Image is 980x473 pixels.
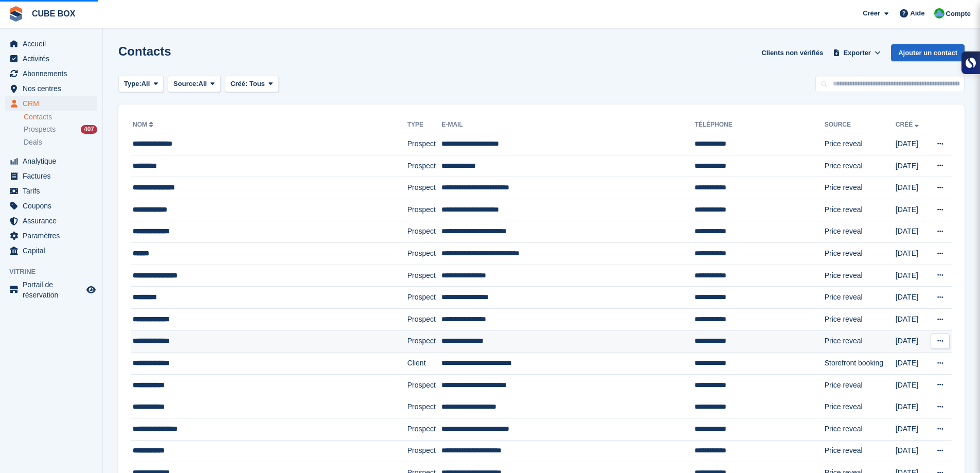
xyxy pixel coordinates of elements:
a: menu [5,243,97,258]
span: Vitrine [9,267,102,277]
td: Price reveal [825,177,896,199]
button: Type: All [118,76,164,93]
a: menu [5,96,97,111]
a: Prospects 407 [24,124,97,135]
td: Price reveal [825,133,896,155]
td: Price reveal [825,440,896,462]
div: 407 [81,125,97,134]
th: E-mail [441,117,694,133]
a: Contacts [24,112,97,122]
a: Nom [133,121,155,128]
td: [DATE] [896,221,926,243]
td: [DATE] [896,353,926,375]
span: Créé: [230,80,247,87]
span: All [199,79,207,89]
a: menu [5,81,97,96]
td: Client [407,353,442,375]
span: Type: [124,79,141,89]
td: Prospect [407,243,442,265]
span: CRM [23,96,84,111]
a: menu [5,66,97,81]
span: Nos centres [23,81,84,96]
td: Prospect [407,287,442,309]
td: [DATE] [896,440,926,462]
a: menu [5,51,97,66]
td: Prospect [407,330,442,353]
td: Price reveal [825,287,896,309]
td: Prospect [407,396,442,418]
td: [DATE] [896,199,926,221]
span: Factures [23,169,84,183]
h1: Contacts [118,44,171,58]
td: Prospect [407,199,442,221]
span: All [141,79,150,89]
span: Tarifs [23,184,84,198]
span: Accueil [23,37,84,51]
span: Deals [24,137,42,147]
a: menu [5,279,97,300]
td: Price reveal [825,418,896,440]
a: menu [5,37,97,51]
button: Créé: Tous [225,76,279,93]
td: Price reveal [825,243,896,265]
td: Price reveal [825,265,896,287]
a: menu [5,154,97,168]
img: stora-icon-8386f47178a22dfd0bd8f6a31ec36ba5ce8667c1dd55bd0f319d3a0aa187defe.svg [8,6,24,22]
td: Prospect [407,155,442,177]
td: [DATE] [896,308,926,330]
td: [DATE] [896,330,926,353]
a: menu [5,214,97,228]
td: [DATE] [896,287,926,309]
span: Exporter [843,48,870,58]
td: Price reveal [825,374,896,396]
a: menu [5,169,97,183]
td: [DATE] [896,418,926,440]
span: Activités [23,51,84,66]
td: [DATE] [896,396,926,418]
span: Prospects [24,125,56,134]
td: Prospect [407,308,442,330]
span: Coupons [23,199,84,213]
button: Source: All [168,76,221,93]
td: Price reveal [825,221,896,243]
td: Prospect [407,374,442,396]
td: Prospect [407,133,442,155]
a: menu [5,229,97,243]
button: Exporter [831,44,883,61]
td: [DATE] [896,177,926,199]
a: CUBE BOX [28,5,79,22]
a: Créé [896,121,921,128]
td: Prospect [407,265,442,287]
td: Prospect [407,440,442,462]
td: [DATE] [896,155,926,177]
span: Tous [250,80,265,87]
td: [DATE] [896,374,926,396]
span: Capital [23,243,84,258]
td: Prospect [407,177,442,199]
span: Aide [910,8,924,19]
th: Type [407,117,442,133]
td: Price reveal [825,330,896,353]
a: menu [5,184,97,198]
span: Créer [863,8,880,19]
a: Clients non vérifiés [757,44,827,61]
span: Compte [946,9,971,19]
td: Price reveal [825,199,896,221]
span: Portail de réservation [23,279,84,300]
a: Boutique d'aperçu [85,284,97,296]
a: Ajouter un contact [891,44,965,61]
a: Deals [24,137,97,148]
th: Téléphone [694,117,824,133]
span: Assurance [23,214,84,228]
span: Abonnements [23,66,84,81]
td: Storefront booking [825,353,896,375]
td: [DATE] [896,133,926,155]
td: Prospect [407,221,442,243]
td: Price reveal [825,308,896,330]
span: Paramètres [23,229,84,243]
span: Source: [173,79,198,89]
th: Source [825,117,896,133]
td: Price reveal [825,155,896,177]
td: [DATE] [896,243,926,265]
td: [DATE] [896,265,926,287]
